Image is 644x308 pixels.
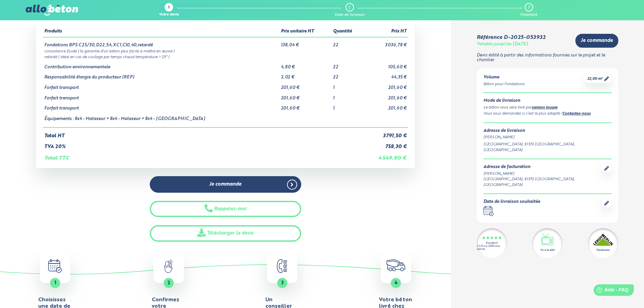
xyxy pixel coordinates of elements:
[43,37,280,48] td: Fondations BPS C25/30,D22,S4,XC1,Cl0,40,retardé
[483,81,525,87] div: Béton pour Fondations
[332,80,363,91] td: 1
[483,98,612,103] div: Mode de livraison
[43,91,280,101] td: Forfait transport
[532,106,557,110] a: camion toupie
[26,5,78,16] img: allobéton
[477,53,618,63] p: Devis édité à partir des informations fournies sur le projet et le chantier
[581,38,613,44] span: Je commande
[167,281,170,285] span: 2
[280,91,331,101] td: 201,60 €
[483,128,612,134] div: Adresse de livraison
[332,91,363,101] td: 1
[43,80,280,91] td: Forfait transport
[563,112,591,116] a: Contactez-nous
[43,127,363,139] td: Total HT
[483,75,525,80] div: Volume
[386,259,406,271] img: truck.c7a9816ed8b9b1312949.png
[363,150,408,161] td: 4 549,80 €
[363,80,408,91] td: 201,60 €
[335,13,365,17] div: Date de livraison
[483,176,601,188] div: [GEOGRAPHIC_DATA], 81370 [GEOGRAPHIC_DATA], [GEOGRAPHIC_DATA]
[520,13,537,17] div: Paiement
[280,70,331,80] td: 2,02 €
[483,199,540,205] div: Date de livraison souhaitée
[150,201,301,217] button: Rappelez-moi
[168,6,169,10] div: 1
[332,101,363,111] td: 1
[332,70,363,80] td: 22
[363,26,408,37] th: Prix HT
[520,3,537,17] a: 3 Paiement
[363,139,408,150] td: 758,30 €
[43,139,363,150] td: TVA 20%
[363,37,408,48] td: 3 036,78 €
[43,111,280,127] td: Équipements : 8x4 - Malaxeur + 8x4 - Malaxeur + 8x4 - [GEOGRAPHIC_DATA]
[363,91,408,101] td: 201,60 €
[483,105,612,111] div: Le béton vous sera livré par
[280,37,331,48] td: 138,04 €
[395,281,398,285] span: 4
[363,60,408,70] td: 105,60 €
[584,282,637,301] iframe: Help widget launcher
[332,26,363,37] th: Quantité
[596,248,610,252] div: Partenaire
[477,42,528,47] div: Valable jusqu'au [DATE]
[477,245,507,251] div: 4.7/5 sur 2300 avis clients
[486,242,498,245] div: Excellent
[280,26,331,37] th: Prix unitaire HT
[483,135,612,140] div: [PERSON_NAME]
[280,80,331,91] td: 201,60 €
[332,37,363,48] td: 22
[54,281,56,285] span: 1
[332,60,363,70] td: 22
[575,34,618,48] a: Je commande
[43,48,408,54] td: consistance fluide ( la garantie d’un béton plus facile à mettre en œuvre )
[483,171,601,177] div: [PERSON_NAME]
[363,70,408,80] td: 44,35 €
[150,176,301,193] a: Je commande
[43,60,280,70] td: Contribution environnementale
[528,5,529,10] div: 3
[477,34,545,41] div: Référence D-2025-053932
[43,101,280,111] td: Forfait transport
[280,101,331,111] td: 201,60 €
[335,3,365,17] a: 2 Date de livraison
[43,150,363,161] td: Total TTC
[483,165,601,170] div: Adresse de facturation
[209,182,241,187] span: Je commande
[43,26,280,37] th: Produits
[363,127,408,139] td: 3 791,50 €
[150,225,301,242] a: Télécharger le devis
[281,281,284,285] span: 3
[363,101,408,111] td: 201,60 €
[43,54,408,60] td: retardé ( idéal en cas de coulage par temps chaud température > 25° )
[43,70,280,80] td: Responsabilité élargie du producteur (REP)
[280,60,331,70] td: 4,80 €
[483,111,612,117] div: Vous vous demandez si c’est le plus adapté ? .
[348,5,350,10] div: 2
[159,13,179,17] div: Votre devis
[540,248,554,252] div: Vu à la télé
[159,3,179,17] a: 1 Votre devis
[483,142,612,153] div: [GEOGRAPHIC_DATA], 81370 [GEOGRAPHIC_DATA], [GEOGRAPHIC_DATA]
